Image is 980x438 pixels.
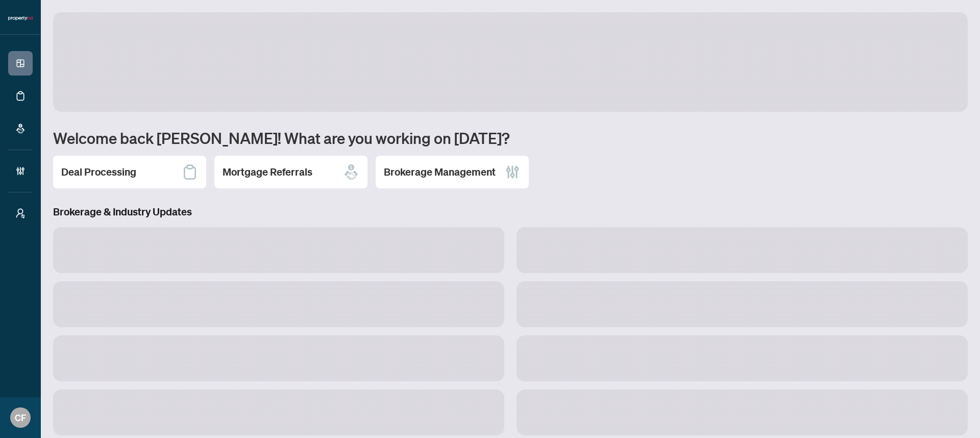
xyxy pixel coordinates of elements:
span: CF [15,410,26,425]
h2: Mortgage Referrals [223,165,312,179]
h2: Brokerage Management [384,165,496,179]
h3: Brokerage & Industry Updates [53,205,968,219]
img: logo [8,15,33,21]
h2: Deal Processing [61,165,136,179]
span: user-switch [15,208,26,218]
h1: Welcome back [PERSON_NAME]! What are you working on [DATE]? [53,128,968,148]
